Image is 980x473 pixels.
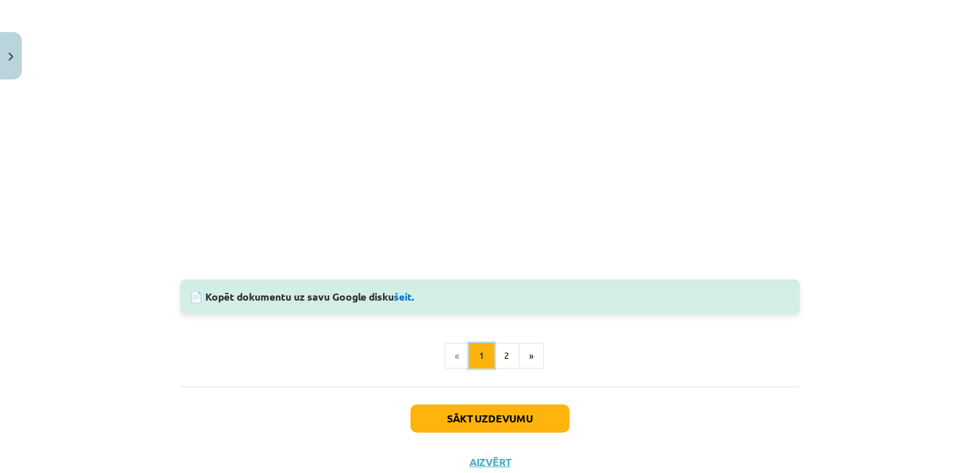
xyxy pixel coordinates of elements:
img: icon-close-lesson-0947bae3869378f0d4975bcd49f059093ad1ed9edebbc8119c70593378902aed.svg [8,53,13,61]
nav: Page navigation example [180,343,800,369]
button: » [519,343,544,369]
div: 📄 Kopēt dokumentu uz savu Google disku [180,279,800,314]
button: 1 [469,343,494,369]
button: Aizvērt [466,456,514,469]
a: šeit. [394,290,415,303]
button: 2 [494,343,520,369]
button: Sākt uzdevumu [410,404,570,433]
